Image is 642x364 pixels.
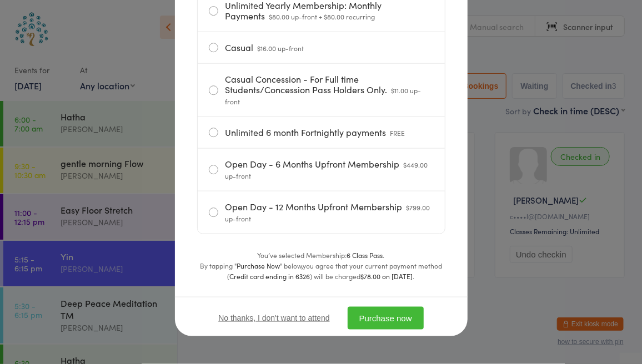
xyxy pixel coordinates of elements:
label: Open Day - 12 Months Upfront Membership [209,191,434,234]
label: Open Day - 6 Months Upfront Membership [209,149,434,191]
strong: Credit card ending in 6326 [230,271,310,281]
span: ) will be charged . [310,271,415,281]
button: Purchase now [348,307,424,330]
label: Casual [209,32,434,63]
label: Casual Concession - For Full time Students/Concession Pass Holders Only. [209,64,434,117]
div: You’ve selected Membership: . [197,250,445,260]
span: FREE [390,128,405,138]
button: No thanks, I don't want to attend [218,314,329,322]
span: $16.00 up-front [258,43,304,53]
label: Unlimited 6 month Fortnightly payments [209,117,434,148]
span: you agree that your current payment method ( [228,261,443,281]
span: $80.00 up-front + $80.00 recurring [269,12,375,21]
strong: $78.00 on [DATE] [361,271,413,281]
strong: Purchase Now [237,261,280,270]
strong: 6 Class Pass [347,250,383,260]
div: By tapping " " below, [197,260,445,281]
